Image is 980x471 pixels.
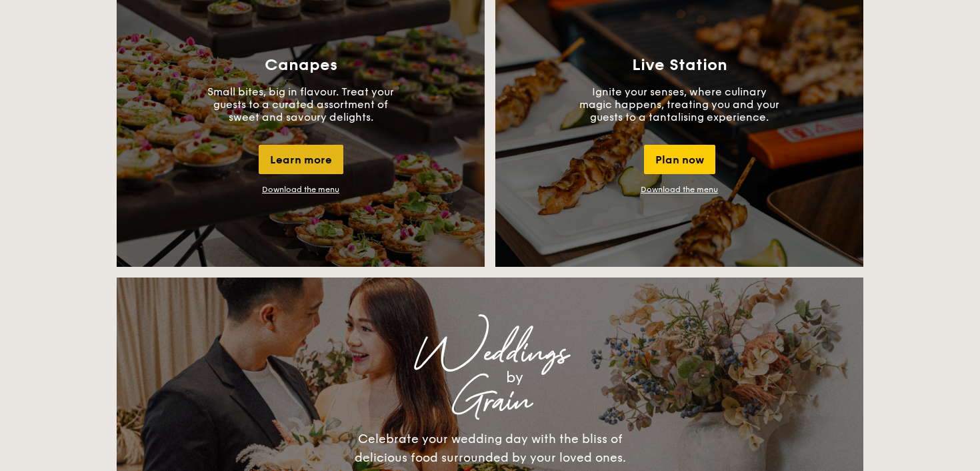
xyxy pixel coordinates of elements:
[283,366,746,390] div: by
[259,145,343,174] div: Learn more
[201,85,401,123] p: Small bites, big in flavour. Treat your guests to a curated assortment of sweet and savoury delig...
[632,56,727,75] h3: Live Station
[234,390,746,414] div: Grain
[262,185,339,194] a: Download the menu
[579,85,779,123] p: Ignite your senses, where culinary magic happens, treating you and your guests to a tantalising e...
[641,185,718,194] a: Download the menu
[234,342,746,366] div: Weddings
[265,56,337,75] h3: Canapes
[644,145,715,174] div: Plan now
[340,430,640,467] div: Celebrate your wedding day with the bliss of delicious food surrounded by your loved ones.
